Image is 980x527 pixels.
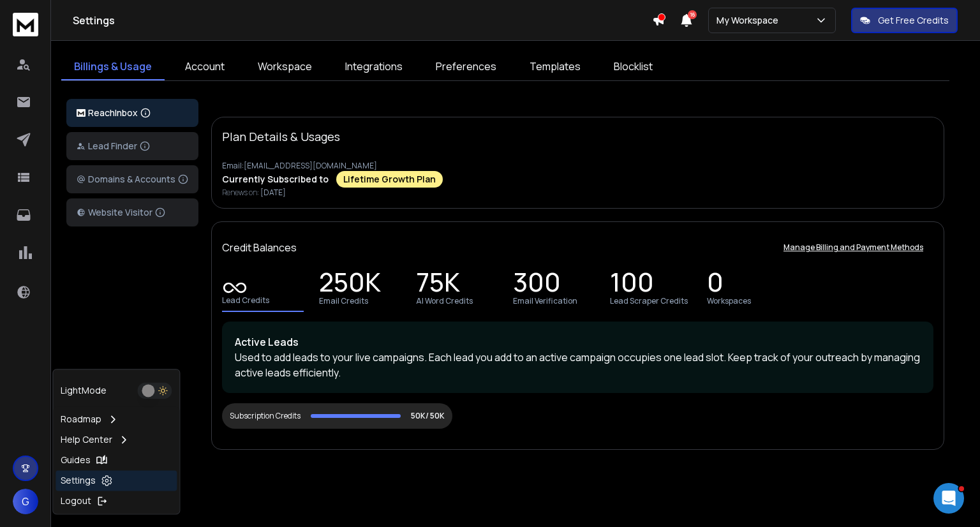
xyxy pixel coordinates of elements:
p: My Workspace [716,14,783,27]
a: Roadmap [56,409,177,429]
iframe: Intercom live chat [933,483,964,514]
button: Get Free Credits [851,8,958,33]
p: 75K [416,276,460,293]
span: [DATE] [260,187,286,198]
button: G [13,489,38,514]
a: Settings [56,470,177,491]
span: Home [17,430,46,439]
a: Workspace [245,54,325,80]
p: Email Credits [319,296,368,306]
p: Used to add leads to your live campaigns. Each lead you add to an active campaign occupies one le... [235,350,921,380]
p: Currently Subscribed to [222,173,329,186]
button: Tickets [128,398,191,449]
button: Website Visitor [66,198,198,226]
span: 16 [688,10,697,19]
span: Search for help [26,239,103,252]
p: Email Verification [513,296,577,306]
p: AI Word Credits [416,296,473,306]
div: Navigating Advanced Campaign Options in ReachInbox [19,300,237,337]
button: Messages [64,398,128,449]
a: Blocklist [601,54,665,80]
a: Integrations [332,54,415,80]
p: Lead Scraper Credits [610,296,688,306]
p: Guides [61,454,91,466]
p: 250K [319,276,381,293]
a: Templates [517,54,593,80]
p: 0 [707,276,724,293]
p: Renews on: [222,188,933,198]
p: Credit Balances [222,240,297,255]
p: 100 [610,276,654,293]
button: Help [191,398,255,449]
p: Plan Details & Usages [222,128,340,145]
img: Profile image for Lakshita [185,20,211,46]
a: Preferences [423,54,509,80]
button: Search for help [19,232,237,258]
div: Send us a message [26,182,213,196]
div: Configuring SMTP Settings for Microsoft Account Purchased Directly from Microsoft [19,337,237,387]
p: Workspaces [707,296,751,306]
p: Manage Billing and Payment Methods [783,242,923,253]
div: Send us a messageWe typically reply in under 10 minutes [13,172,242,220]
a: Guides [56,450,177,470]
button: Lead Finder [66,132,198,160]
p: Roadmap [61,413,101,426]
p: 300 [513,276,561,293]
div: We typically reply in under 10 minutes [26,196,213,209]
button: Manage Billing and Payment Methods [773,235,933,260]
div: Seamlessly Integrate Your Campaigns with Airtable Using ReachInbox and [DOMAIN_NAME] [26,392,214,433]
p: Logout [61,494,91,507]
div: Navigating Advanced Campaign Options in ReachInbox [26,305,214,332]
p: 50K/ 50K [411,411,445,421]
a: Account [172,54,237,80]
p: Light Mode [61,384,107,397]
p: Get Free Credits [878,14,949,27]
img: logo [77,109,85,117]
p: Help Center [61,433,112,446]
a: Billings & Usage [61,54,165,80]
span: Messages [74,430,118,439]
h1: Settings [73,13,652,28]
p: How can we assist you [DATE]? [26,112,230,156]
img: Profile image for Rohan [137,20,162,46]
p: Hi Ghazi 👋 [26,91,230,112]
div: Close [219,20,242,43]
span: Help [213,430,234,439]
p: Email: [EMAIL_ADDRESS][DOMAIN_NAME] [222,161,933,171]
img: logo [26,27,111,43]
p: Active Leads [235,334,921,350]
button: Domains & Accounts [66,165,198,193]
p: Settings [61,474,96,487]
button: ReachInbox [66,99,198,127]
img: Profile image for Raj [161,20,186,46]
div: Lifetime Growth Plan [336,171,443,188]
span: Tickets [144,430,175,439]
div: Seamlessly Integrate Your Campaigns with Airtable Using ReachInbox and [DOMAIN_NAME] [19,387,237,438]
img: logo [13,13,38,36]
div: Optimizing Warmup Settings in ReachInbox [19,263,237,300]
div: Subscription Credits [230,411,301,421]
div: Optimizing Warmup Settings in ReachInbox [26,268,214,295]
p: Lead Credits [222,295,269,306]
a: Help Center [56,429,177,450]
div: Configuring SMTP Settings for Microsoft Account Purchased Directly from Microsoft [26,342,214,382]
